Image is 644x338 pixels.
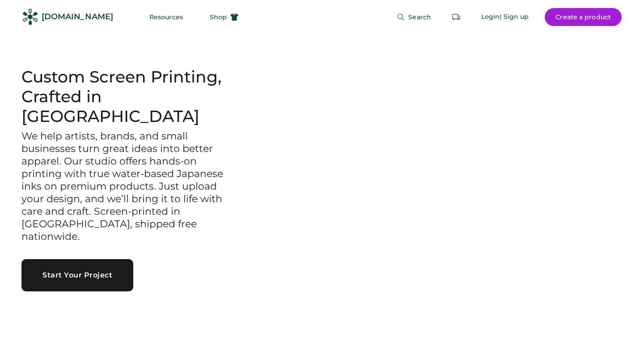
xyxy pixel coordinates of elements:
button: Search [386,8,442,26]
div: | Sign up [500,13,529,22]
img: Rendered Logo - Screens [22,9,38,25]
button: Retrieve an order [447,8,465,26]
button: Shop [199,8,249,26]
button: Start Your Project [21,259,133,291]
div: Login [481,13,500,22]
button: Create a product [545,8,622,26]
div: [DOMAIN_NAME] [42,11,113,22]
h3: We help artists, brands, and small businesses turn great ideas into better apparel. Our studio of... [21,130,236,243]
h1: Custom Screen Printing, Crafted in [GEOGRAPHIC_DATA] [21,67,236,126]
span: Shop [210,14,227,20]
span: Search [408,14,431,20]
button: Resources [139,8,194,26]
